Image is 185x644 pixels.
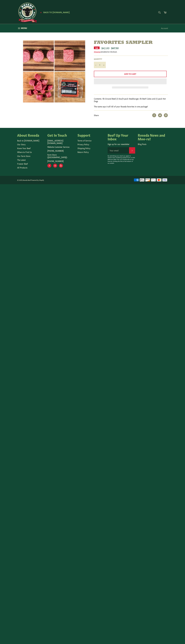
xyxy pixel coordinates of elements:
p: Website Customer Service: [47,146,75,148]
p: By submitting your email you agree to receive tasty marketing updates from us with delicious deal... [108,155,135,164]
p: The name says it all! All of your Roseda favorites in one package! [94,105,168,108]
h4: Support [77,133,105,137]
h4: Beef Up Your Inbox [108,133,135,140]
s: $47.50 [111,46,119,50]
a: Privacy Policy [77,143,89,146]
a: Our Farm Store [17,155,30,157]
input: Your email [108,147,129,154]
span: Back to [DOMAIN_NAME] [43,11,70,14]
p: [PHONE_NUMBER] [47,160,75,162]
button: Increase item quantity by one [102,62,106,68]
p: Farm Store ([GEOGRAPHIC_DATA]): [47,153,75,159]
a: ★ Back to [DOMAIN_NAME] [39,11,70,13]
a: All Products [17,166,27,169]
img: Roseda Beef [17,3,37,23]
p: [EMAIL_ADDRESS][DOMAIN_NAME] [47,139,75,144]
h4: Get In Touch [47,133,75,137]
a: Account [160,24,169,32]
span: Share [94,114,99,116]
button: Reduce item quantity by one [94,62,98,68]
button: Menu [15,24,30,32]
small: © 2025, . [17,179,44,181]
a: Know Your Beef [17,147,31,149]
a: Where to Find Us [17,151,32,153]
a: Shipping Policy [77,147,90,149]
button: Add to Cart [94,71,167,77]
span: $42.00 [101,46,109,50]
h4: About Roseda [17,133,45,137]
a: Back to [DOMAIN_NAME] [17,139,39,142]
img: Favorites Sampler [22,40,86,103]
a: Roseda Beef [23,179,31,181]
a: Return Policy [77,151,89,153]
div: Sale [94,47,100,49]
a: Blog Posts [138,143,146,145]
span: Menu [21,27,27,29]
a: Our Story [17,143,26,146]
a: Powered by Shopify [31,179,44,181]
p: Contents: 1lb Ground Beef, (1) 6oz/4 pack Steakburger, 1lb Beef Cubes and (1) pack Hot Dogs [94,97,168,103]
span: ★ [40,11,42,13]
label: Quantity [94,58,106,60]
a: Terms of Service [77,139,91,142]
p: Sign up for our newsletter [108,143,135,145]
p: [PHONE_NUMBER] [47,149,75,152]
h4: Roseda News and Moo-re! [138,133,165,140]
a: The Latest [17,158,26,161]
h1: Favorites Sampler [94,40,168,46]
a: Freezer Beef [17,162,28,165]
span: Add to Cart [124,72,136,75]
a: Shipping [94,50,100,53]
div: calculated at checkout. [94,50,168,53]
